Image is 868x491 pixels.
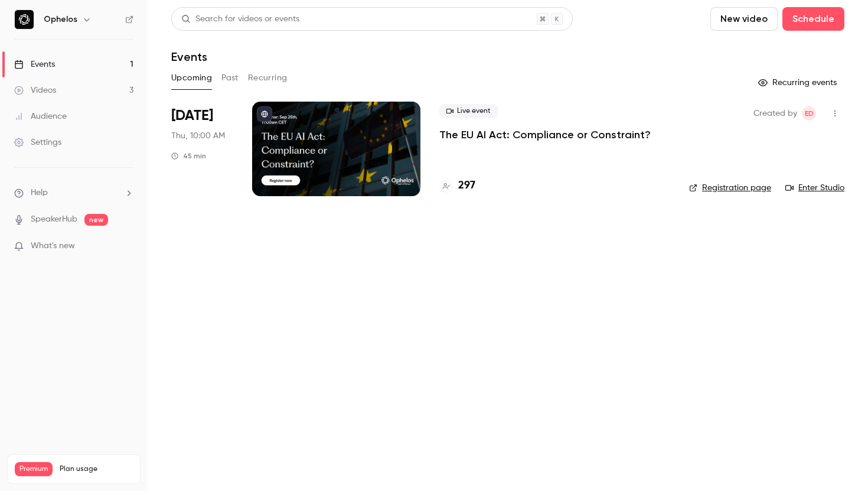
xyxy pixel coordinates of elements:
[439,104,498,118] span: Live event
[31,187,48,199] span: Help
[802,106,816,121] span: Eadaoin Downey
[14,84,56,96] div: Videos
[119,241,133,252] iframe: Noticeable Trigger
[710,7,778,31] button: New video
[171,69,212,87] button: Upcoming
[181,13,299,25] div: Search for videos or events
[248,69,288,87] button: Recurring
[171,151,206,161] div: 45 min
[753,106,797,121] span: Created by
[171,50,207,64] h1: Events
[31,240,75,252] span: What's new
[805,106,814,121] span: ED
[171,102,233,196] div: Sep 25 Thu, 10:00 AM (Europe/London)
[689,182,771,194] a: Registration page
[221,69,239,87] button: Past
[31,213,77,226] a: SpeakerHub
[171,130,225,142] span: Thu, 10:00 AM
[439,178,475,194] a: 297
[14,136,61,148] div: Settings
[15,462,53,476] span: Premium
[84,214,108,226] span: new
[15,10,34,29] img: Ophelos
[439,128,651,142] a: The EU AI Act: Compliance or Constraint?
[171,106,213,125] span: [DATE]
[458,178,475,194] h4: 297
[14,110,67,122] div: Audience
[44,14,77,25] h6: Ophelos
[14,58,55,70] div: Events
[782,7,844,31] button: Schedule
[60,464,133,474] span: Plan usage
[14,187,133,199] li: help-dropdown-opener
[785,182,844,194] a: Enter Studio
[753,73,844,92] button: Recurring events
